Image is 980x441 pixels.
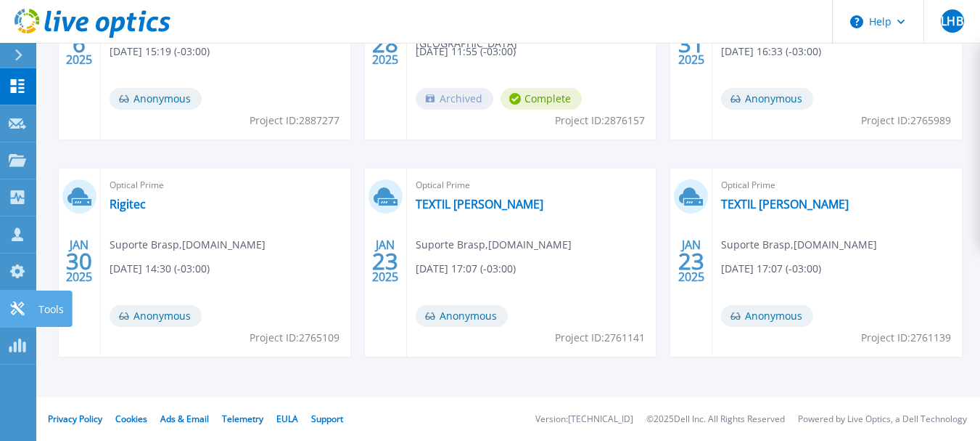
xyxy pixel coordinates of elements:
[416,88,493,110] span: Archived
[38,291,64,328] p: Tools
[721,261,821,277] span: [DATE] 17:07 (-03:00)
[678,38,704,50] span: 31
[501,88,582,110] span: Complete
[110,88,202,110] span: Anonymous
[115,413,147,425] a: Cookies
[250,330,339,346] span: Project ID: 2765109
[535,415,633,424] li: Version: [TECHNICAL_ID]
[110,197,146,211] a: Rigitec
[721,44,821,60] span: [DATE] 16:33 (-03:00)
[416,44,516,60] span: [DATE] 11:55 (-03:00)
[110,261,210,277] span: [DATE] 14:30 (-03:00)
[721,177,953,193] span: Optical Prime
[250,113,339,129] span: Project ID: 2887277
[372,38,398,50] span: 28
[721,237,877,253] span: Suporte Brasp , [DOMAIN_NAME]
[721,197,849,211] a: TEXTIL [PERSON_NAME]
[646,415,785,424] li: © 2025 Dell Inc. All Rights Reserved
[678,255,704,267] span: 23
[678,235,705,288] div: JAN 2025
[555,330,645,346] span: Project ID: 2761141
[416,197,543,211] a: TEXTIL [PERSON_NAME]
[110,237,265,253] span: Suporte Brasp , [DOMAIN_NAME]
[65,235,93,288] div: JAN 2025
[110,305,202,327] span: Anonymous
[416,261,516,277] span: [DATE] 17:07 (-03:00)
[372,255,398,267] span: 23
[66,255,92,267] span: 30
[798,415,967,424] li: Powered by Live Optics, a Dell Technology
[222,413,263,425] a: Telemetry
[160,413,209,425] a: Ads & Email
[48,413,102,425] a: Privacy Policy
[65,17,93,70] div: MAI 2025
[721,88,813,110] span: Anonymous
[678,17,705,70] div: JAN 2025
[861,330,951,346] span: Project ID: 2761139
[110,177,342,193] span: Optical Prime
[861,113,951,129] span: Project ID: 2765989
[941,15,963,27] span: LHB
[110,44,210,60] span: [DATE] 15:19 (-03:00)
[555,113,645,129] span: Project ID: 2876157
[416,305,508,327] span: Anonymous
[276,413,298,425] a: EULA
[311,413,343,425] a: Support
[73,38,86,50] span: 6
[416,177,648,193] span: Optical Prime
[371,235,399,288] div: JAN 2025
[416,237,572,253] span: Suporte Brasp , [DOMAIN_NAME]
[721,305,813,327] span: Anonymous
[371,17,399,70] div: ABR 2025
